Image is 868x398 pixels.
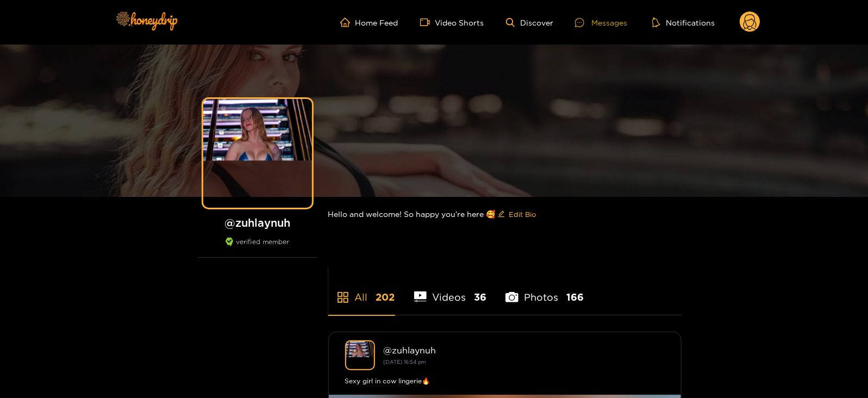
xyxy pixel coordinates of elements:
a: Discover [506,18,553,27]
a: Video Shorts [420,17,484,27]
a: Home Feed [340,17,398,27]
span: home [340,17,355,27]
div: Messages [575,16,627,29]
span: appstore [336,291,349,304]
button: editEdit Bio [496,206,539,223]
span: edit [498,210,505,219]
span: Edit Bio [509,209,536,220]
img: zuhlaynuh [345,340,375,370]
span: video-camera [420,17,435,27]
div: verified member [198,238,317,258]
div: Sexy girl in cow lingerie🔥 [345,376,665,387]
div: Hello and welcome! So happy you’re here 🥰 [328,197,682,232]
div: @ zuhlaynuh [384,345,665,355]
span: 166 [566,290,584,304]
button: Notifications [649,17,718,28]
h1: @ zuhlaynuh [198,216,317,229]
span: 36 [474,290,486,304]
li: All [328,266,395,315]
li: Videos [414,266,487,315]
span: 202 [376,290,395,304]
small: [DATE] 16:54 pm [384,359,427,365]
li: Photos [505,266,584,315]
